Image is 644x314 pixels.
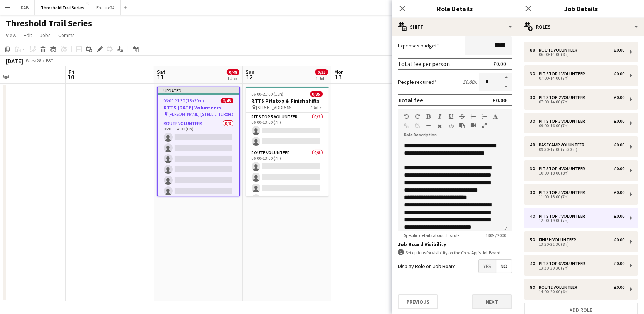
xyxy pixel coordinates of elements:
[614,214,624,219] div: £0.00
[219,111,233,117] span: 11 Roles
[614,119,624,124] div: £0.00
[221,98,233,103] span: 0/48
[6,32,16,39] span: View
[245,73,255,81] span: 12
[448,113,454,119] button: Underline
[539,214,588,219] div: Pit Stop 7 Volunteer
[530,171,624,175] div: 10:00-18:00 (8h)
[614,142,624,148] div: £0.00
[614,261,624,266] div: £0.00
[539,190,588,195] div: Pit Stop 5 Volunteer
[539,71,588,76] div: Pit Stop 1 Volunteer
[530,148,624,151] div: 09:30-17:00 (7h30m)
[518,4,644,13] h3: Job Details
[614,190,624,195] div: £0.00
[398,79,436,85] label: People required
[479,260,496,273] span: Yes
[539,285,580,290] div: Route Volunteer
[530,47,539,53] div: 8 x
[246,69,255,75] span: Sun
[46,58,53,63] div: BST
[246,87,329,196] app-job-card: 06:00-21:00 (15h)0/35RTTS Pitstop & Finish shifts [STREET_ADDRESS]7 RolesPit Stop 5 Volunteer0/20...
[492,96,506,104] div: £0.00
[6,18,92,29] h1: Threshold Trail Series
[614,237,624,242] div: £0.00
[482,122,487,128] button: Fullscreen
[246,97,329,104] h3: RTTS Pitstop & Finish shifts
[437,113,442,119] button: Italic
[496,260,512,273] span: No
[69,69,74,75] span: Fri
[530,95,539,100] div: 3 x
[158,87,239,93] div: Updated
[333,73,344,81] span: 13
[530,53,624,56] div: 06:00-14:00 (8h)
[539,119,588,124] div: Pit Stop 3 Volunteer
[398,42,439,49] label: Expenses budget
[539,166,588,171] div: Pit Stop 4 Volunteer
[158,104,239,111] h3: RTTS [DATE] Volunteers
[530,76,624,80] div: 07:00-14:00 (7h)
[15,0,35,15] button: RAB
[227,76,239,81] div: 1 Job
[471,122,476,128] button: Insert video
[398,232,465,238] span: Specific details about this role
[398,241,512,248] h3: Job Board Visibility
[530,266,624,270] div: 13:30-20:30 (7h)
[398,96,423,104] div: Total fee
[493,113,498,119] button: Text Color
[21,30,35,40] a: Edit
[3,30,19,40] a: View
[530,290,624,294] div: 14:00-20:00 (6h)
[310,105,323,110] span: 7 Roles
[398,294,438,309] button: Previous
[157,87,240,196] div: Updated06:00-21:30 (15h30m)0/48RTTS [DATE] Volunteers [PERSON_NAME] [STREET_ADDRESS][PERSON_NAME]...
[169,111,219,117] span: [PERSON_NAME] [STREET_ADDRESS][PERSON_NAME]
[539,95,588,100] div: Pit Stop 2 Volunteer
[530,285,539,290] div: 8 x
[539,261,588,266] div: Pit Stop 6 Volunteer
[614,166,624,171] div: £0.00
[392,4,518,13] h3: Role Details
[530,214,539,219] div: 4 x
[614,95,624,100] div: £0.00
[67,73,74,81] span: 10
[530,100,624,104] div: 07:00-14:00 (7h)
[539,142,587,148] div: Basecamp Volunteer
[398,249,512,256] div: Set options for visibility on the Crew App’s Job Board
[58,32,75,39] span: Comms
[539,237,579,242] div: Finish Volunteer
[614,285,624,290] div: £0.00
[448,123,454,129] button: HTML Code
[398,60,450,67] div: Total fee per person
[459,122,465,128] button: Paste as plain text
[530,242,624,246] div: 13:30-21:30 (8h)
[518,18,644,36] div: Roles
[426,123,431,129] button: Horizontal Line
[246,113,329,149] app-card-role: Pit Stop 5 Volunteer0/206:00-13:00 (7h)
[482,113,487,119] button: Ordered List
[530,124,624,128] div: 09:00-16:00 (7h)
[164,98,205,103] span: 06:00-21:30 (15h30m)
[530,190,539,195] div: 3 x
[530,219,624,222] div: 12:00-19:00 (7h)
[158,119,239,220] app-card-role: Route Volunteer0/806:00-14:00 (8h)
[315,69,328,75] span: 0/35
[472,294,512,309] button: Next
[426,113,431,119] button: Bold
[404,113,409,119] button: Undo
[157,69,165,75] span: Sat
[530,71,539,76] div: 3 x
[500,73,512,82] button: Increase
[24,32,32,39] span: Edit
[24,58,43,63] span: Week 28
[471,113,476,119] button: Unordered List
[463,79,477,85] div: £0.00 x
[614,47,624,53] div: £0.00
[40,32,51,39] span: Jobs
[530,237,539,242] div: 5 x
[316,76,328,81] div: 1 Job
[479,232,512,238] span: 1809 / 2000
[500,82,512,92] button: Decrease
